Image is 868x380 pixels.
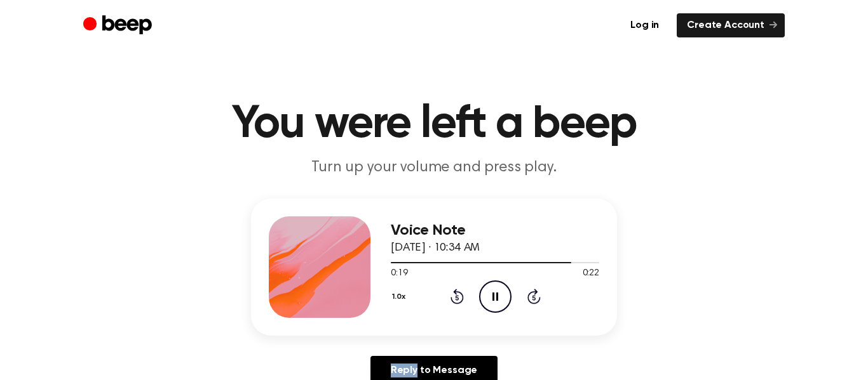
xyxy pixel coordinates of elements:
[677,13,785,37] a: Create Account
[583,267,599,280] span: 0:22
[109,102,759,147] h1: You were left a beep
[391,286,410,308] button: 1.0x
[391,222,599,239] h3: Voice Note
[391,267,407,280] span: 0:19
[190,157,678,178] p: Turn up your volume and press play.
[620,13,669,37] a: Log in
[83,13,155,38] a: Beep
[391,242,480,254] span: [DATE] · 10:34 AM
